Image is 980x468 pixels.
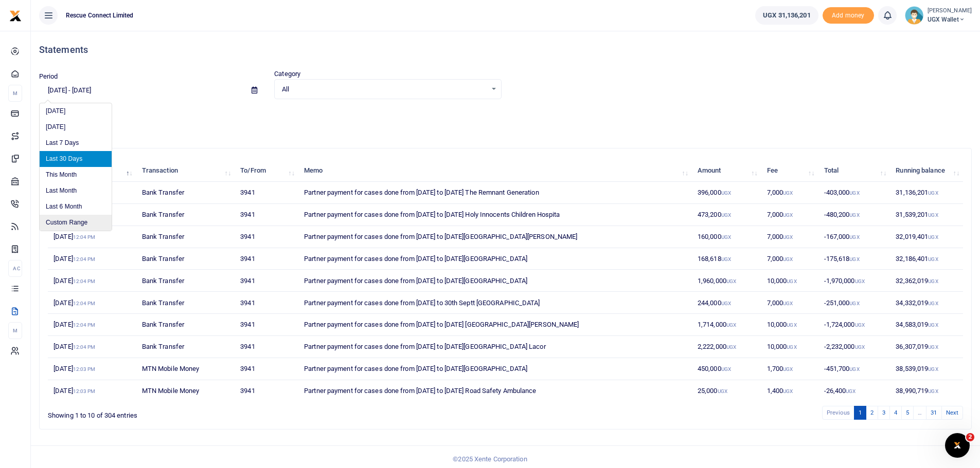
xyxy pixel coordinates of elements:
td: Bank Transfer [136,204,235,226]
small: UGX [855,278,865,284]
input: select period [39,82,243,99]
img: logo-small [9,10,22,22]
td: 7,000 [761,182,818,204]
td: 38,990,719 [890,380,963,402]
td: -251,000 [818,292,890,314]
td: 38,539,019 [890,358,963,380]
p: Download [39,111,972,122]
small: UGX [783,388,793,394]
small: UGX [721,256,731,262]
td: 10,000 [761,314,818,336]
td: Partner payment for cases done from [DATE] to [DATE] The Remnant Generation [298,182,692,204]
small: UGX [849,366,859,372]
td: 3941 [235,226,298,248]
small: UGX [928,212,938,218]
td: Bank Transfer [136,336,235,358]
li: Last 6 Month [40,199,112,215]
td: Partner payment for cases done from [DATE] to [DATE] Road Safety Ambulance [298,380,692,402]
small: UGX [726,344,736,350]
td: 3941 [235,292,298,314]
td: 7,000 [761,204,818,226]
td: -2,232,000 [818,336,890,358]
td: 32,362,019 [890,270,963,292]
td: [DATE] [48,358,136,380]
td: 3941 [235,182,298,204]
td: 3941 [235,358,298,380]
small: UGX [783,212,793,218]
small: 12:04 PM [73,301,96,306]
small: UGX [928,278,938,284]
li: Last 7 Days [40,135,112,151]
td: -403,000 [818,182,890,204]
li: M [8,85,22,102]
small: UGX [928,234,938,240]
td: Partner payment for cases done from [DATE] to [DATE][GEOGRAPHIC_DATA] [298,358,692,380]
td: Bank Transfer [136,314,235,336]
small: UGX [783,301,793,306]
small: 12:04 PM [73,278,96,284]
small: UGX [928,388,938,394]
small: UGX [718,388,727,394]
td: 3941 [235,270,298,292]
th: Running balance: activate to sort column ascending [890,160,963,182]
small: UGX [928,366,938,372]
td: 1,714,000 [692,314,761,336]
td: [DATE] [48,336,136,358]
small: UGX [721,190,731,196]
td: MTN Mobile Money [136,358,235,380]
li: Ac [8,260,22,277]
td: 244,000 [692,292,761,314]
td: 7,000 [761,248,818,270]
td: [DATE] [48,292,136,314]
td: Bank Transfer [136,182,235,204]
td: MTN Mobile Money [136,380,235,402]
li: [DATE] [40,119,112,135]
th: Total: activate to sort column ascending [818,160,890,182]
td: 10,000 [761,336,818,358]
td: -451,700 [818,358,890,380]
th: Memo: activate to sort column ascending [298,160,692,182]
div: Showing 1 to 10 of 304 entries [48,405,425,421]
a: 3 [878,406,890,420]
td: Partner payment for cases done from [DATE] to [DATE] Holy Innocents Children Hospita [298,204,692,226]
td: [DATE] [48,248,136,270]
td: 7,000 [761,292,818,314]
td: -175,618 [818,248,890,270]
td: Partner payment for cases done from [DATE] to [DATE] [GEOGRAPHIC_DATA][PERSON_NAME] [298,314,692,336]
td: 3941 [235,314,298,336]
td: [DATE] [48,226,136,248]
a: 4 [889,406,902,420]
td: 1,700 [761,358,818,380]
small: UGX [846,388,856,394]
li: Toup your wallet [823,7,874,24]
small: UGX [783,366,793,372]
td: -1,724,000 [818,314,890,336]
small: UGX [928,256,938,262]
small: UGX [787,322,796,328]
span: UGX Wallet [928,15,972,24]
td: 473,200 [692,204,761,226]
iframe: Intercom live chat [945,433,970,458]
li: Last 30 Days [40,151,112,167]
a: 1 [854,406,866,420]
td: 1,400 [761,380,818,402]
td: 32,186,401 [890,248,963,270]
a: profile-user [PERSON_NAME] UGX Wallet [905,6,972,25]
td: 168,618 [692,248,761,270]
small: UGX [855,344,865,350]
span: All [282,84,486,95]
small: UGX [783,234,793,240]
td: -26,400 [818,380,890,402]
small: [PERSON_NAME] [928,7,972,15]
td: Bank Transfer [136,248,235,270]
h4: Statements [39,44,972,55]
small: 12:04 PM [73,344,96,350]
td: Partner payment for cases done from [DATE] to 30th Septt [GEOGRAPHIC_DATA] [298,292,692,314]
th: Transaction: activate to sort column ascending [136,160,235,182]
small: UGX [783,190,793,196]
span: 2 [966,433,974,441]
small: 12:04 PM [73,322,96,328]
td: 34,583,019 [890,314,963,336]
td: 3941 [235,204,298,226]
li: Wallet ballance [751,6,822,25]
